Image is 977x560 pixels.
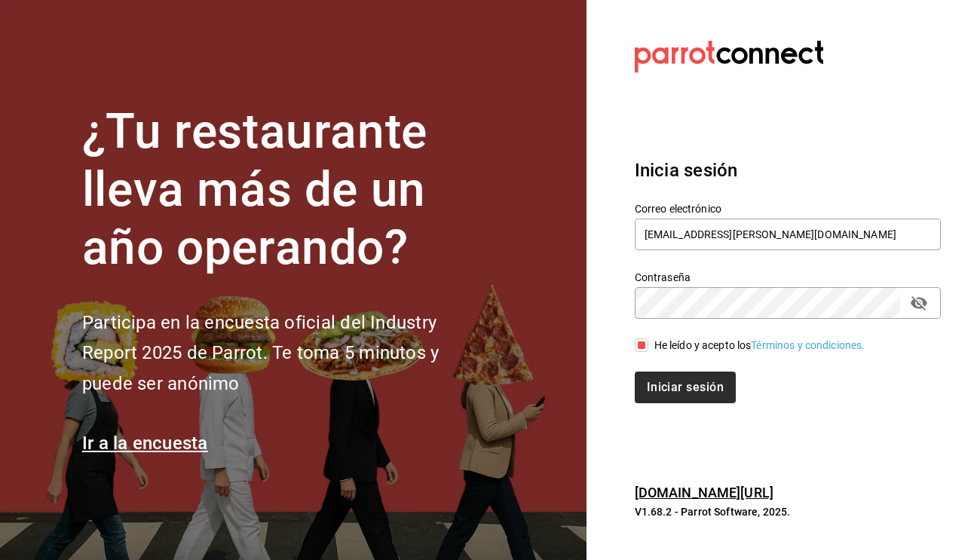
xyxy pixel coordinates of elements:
[635,485,773,500] a: [DOMAIN_NAME][URL]
[82,308,489,399] h2: Participa en la encuesta oficial del Industry Report 2025 de Parrot. Te toma 5 minutos y puede se...
[82,103,489,277] h1: ¿Tu restaurante lleva más de un año operando?
[635,504,941,519] p: V1.68.2 - Parrot Software, 2025.
[654,338,865,353] div: He leído y acepto los
[635,219,941,250] input: Ingresa tu correo electrónico
[751,339,865,351] a: Términos y condiciones.
[82,433,208,454] a: Ir a la encuesta
[635,372,736,403] button: Iniciar sesión
[635,157,941,184] h3: Inicia sesión
[635,203,941,214] label: Correo electrónico
[635,272,941,283] label: Contraseña
[906,290,932,316] button: passwordField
